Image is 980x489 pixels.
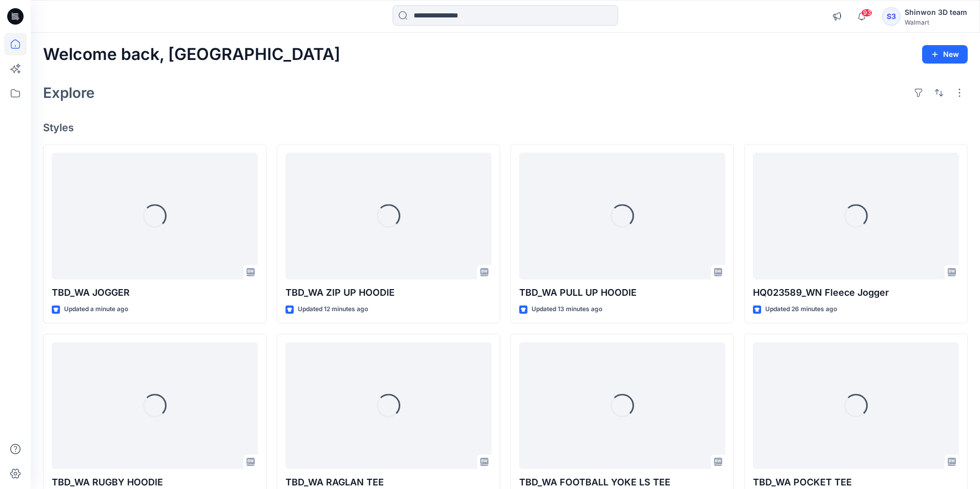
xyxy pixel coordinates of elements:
[922,45,968,64] button: New
[43,45,340,64] h2: Welcome back, [GEOGRAPHIC_DATA]
[905,6,967,18] div: Shinwon 3D team
[765,304,837,315] p: Updated 26 minutes ago
[64,304,128,315] p: Updated a minute ago
[861,9,872,17] span: 93
[43,121,968,134] h4: Styles
[285,286,492,300] p: TBD_WA ZIP UP HOODIE
[43,85,95,101] h2: Explore
[753,286,959,300] p: HQ023589_WN Fleece Jogger
[519,286,725,300] p: TBD_WA PULL UP HOODIE
[882,7,901,26] div: S3
[905,18,967,26] div: Walmart
[298,304,368,315] p: Updated 12 minutes ago
[532,304,602,315] p: Updated 13 minutes ago
[52,286,258,300] p: TBD_WA JOGGER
